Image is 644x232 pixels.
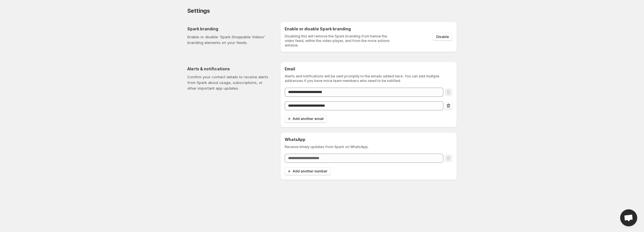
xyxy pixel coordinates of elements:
div: Open chat [620,209,637,226]
h5: Alerts & notifications [187,66,271,72]
span: Settings [187,7,210,14]
span: Add another number [293,169,328,174]
p: Disabling this will remove the Spark branding from below the video feed, within the video player,... [285,34,393,48]
p: Alerts and notifications will be sent promptly to the emails added here. You can add multiple add... [285,74,452,83]
h5: Spark branding [187,26,271,32]
span: Disable [436,35,449,39]
h6: Email [285,66,452,72]
p: Receive timely updates from Spark on WhatsApp. [285,145,452,149]
p: Confirm your contact details to receive alerts from Spark about usage, subscriptions, or other im... [187,74,271,91]
h6: Enable or disable Spark branding [285,26,393,32]
button: Add another email [285,115,327,123]
button: Add another number [285,167,331,175]
span: Add another email [293,117,324,121]
button: Remove email [444,102,452,110]
h6: WhatsApp [285,137,452,142]
button: Disable [433,33,452,41]
p: Enable or disable ‘Spark Shoppable Videos’ branding elements on your feeds. [187,34,271,45]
